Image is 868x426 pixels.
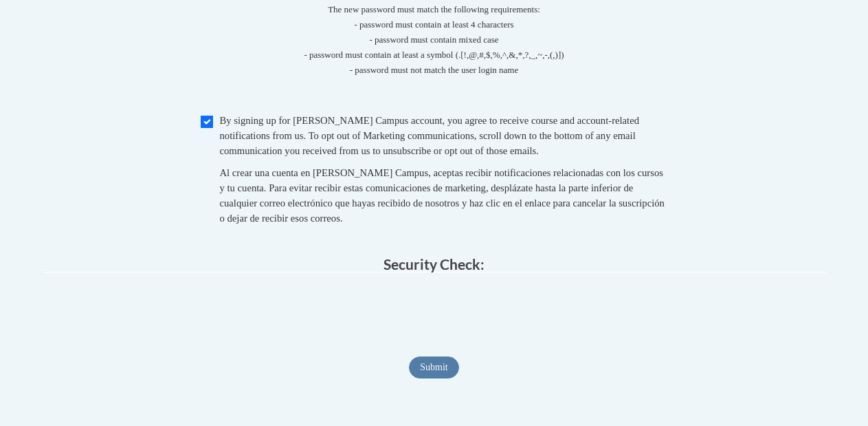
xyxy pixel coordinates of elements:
[43,17,826,78] span: - password must contain at least 4 characters - password must contain mixed case - password must ...
[330,286,539,340] iframe: reCAPTCHA
[328,4,540,14] span: The new password must match the following requirements:
[383,255,485,273] span: Security Check:
[220,115,640,156] span: By signing up for [PERSON_NAME] Campus account, you agree to receive course and account-related n...
[220,167,665,224] span: Al crear una cuenta en [PERSON_NAME] Campus, aceptas recibir notificaciones relacionadas con los ...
